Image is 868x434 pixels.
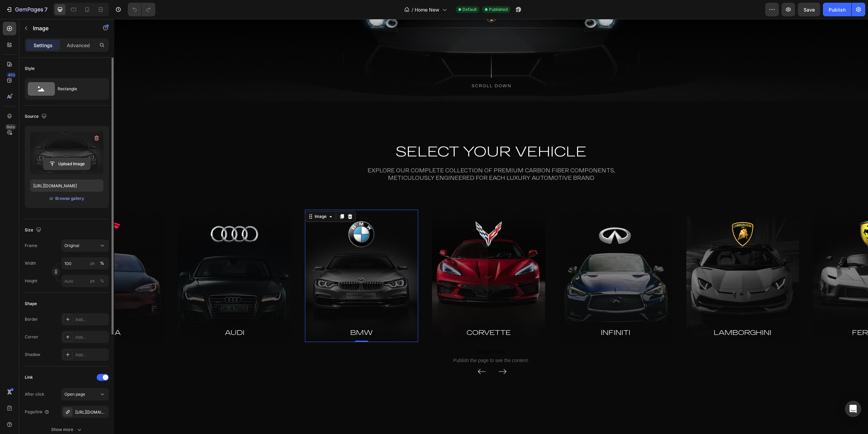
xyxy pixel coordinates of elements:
[98,259,106,267] button: px
[3,3,51,16] button: 7
[823,3,851,16] button: Publish
[100,278,104,284] div: %
[25,409,50,415] div: Page/link
[704,309,807,318] h2: Ferrari
[699,191,812,323] img: gempages_580502281967895123-e92ed297-eaa4-4e61-a5f6-78d98b00a3de.png
[98,277,106,285] button: px
[128,3,155,16] div: Undo/Redo
[88,259,97,267] button: %
[100,260,104,266] div: %
[61,275,109,287] input: px%
[462,6,477,13] span: Default
[63,191,177,323] img: gempages_580502281967895123-6dd72b23-abdd-4641-b676-1c19d54e677f.png
[55,195,84,202] button: Browse gallery
[61,388,109,400] button: Open page
[43,158,91,170] button: Upload Image
[450,309,553,318] h2: Infiniti
[50,194,54,203] span: or
[44,5,47,14] p: 7
[5,124,16,130] div: Beta
[829,6,846,13] div: Publish
[445,191,558,323] img: gempages_580502281967895123-c6730098-a463-4d53-ac3b-ca3b9948bdb8.png
[25,334,38,340] div: Corner
[25,243,37,249] label: Frame
[247,123,507,141] h2: SELECT YOUR VEHICLE
[34,42,53,49] p: Settings
[191,191,304,323] img: gempages_580502281967895123-557af1c6-1be1-4476-bc4e-90f8c564c09b.png
[61,257,109,269] input: px%
[64,392,85,397] span: Open page
[25,316,38,322] div: Border
[489,6,508,13] span: Published
[25,374,33,380] div: Link
[25,352,40,358] div: Shadow
[55,195,84,202] div: Browse gallery
[114,19,868,434] iframe: Design area
[75,334,107,340] div: Add...
[572,191,685,323] img: gempages_580502281967895123-604d94ca-d110-4abd-a062-6ebb39fd803f.png
[577,309,680,318] h2: Lamborghini
[358,342,377,363] button: Carousel Back Arrow
[75,352,107,358] div: Add...
[804,7,815,13] span: Save
[25,391,44,397] div: After click
[6,72,16,78] div: 450
[25,65,35,72] div: Style
[248,148,507,163] p: Explore our complete collection of premium carbon fiber components, meticulously engineered for e...
[357,34,397,69] img: gempages_580502281967895123-c170cf17-151e-4046-91a2-12b3854eb72d.svg
[64,243,79,249] span: Original
[412,6,413,13] span: /
[51,426,83,433] div: Show more
[318,191,431,323] img: gempages_580502281967895123-7725d675-415e-463d-9ced-5d6f075ee279.png
[845,401,861,417] div: Open Intercom Messenger
[75,409,107,415] div: [URL][DOMAIN_NAME]
[75,317,107,323] div: Add...
[323,309,426,318] h2: Corvette
[25,260,36,266] label: Width
[90,260,95,266] div: px
[33,24,91,32] p: Image
[25,112,48,121] div: Source
[25,301,37,307] div: Shape
[199,194,214,201] div: Image
[58,81,99,97] div: Rectangle
[25,278,37,284] label: Height
[25,226,43,235] div: Size
[67,42,90,49] p: Advanced
[69,309,172,318] h2: Audi
[90,278,95,284] div: px
[415,6,439,13] span: Home New
[196,309,299,318] h2: BMW
[30,180,103,192] input: https://example.com/image.jpg
[379,342,398,363] button: Carousel Next Arrow
[798,3,820,16] button: Save
[61,240,109,252] button: Original
[88,277,97,285] button: %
